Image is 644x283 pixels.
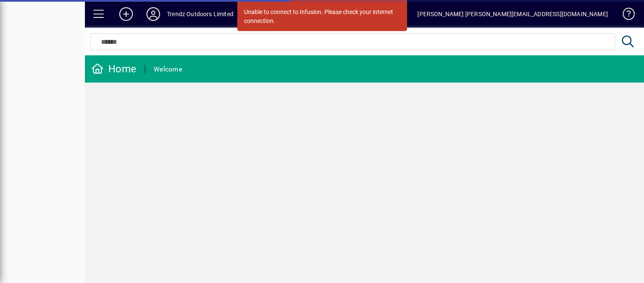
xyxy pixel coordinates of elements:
div: Trendz Outdoors Limited [167,7,233,21]
div: Home [91,62,136,76]
div: [PERSON_NAME] [PERSON_NAME][EMAIL_ADDRESS][DOMAIN_NAME] [417,7,608,21]
button: Add [112,6,140,22]
div: Welcome [154,63,182,76]
button: Profile [140,6,167,22]
a: Knowledge Base [616,2,633,29]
